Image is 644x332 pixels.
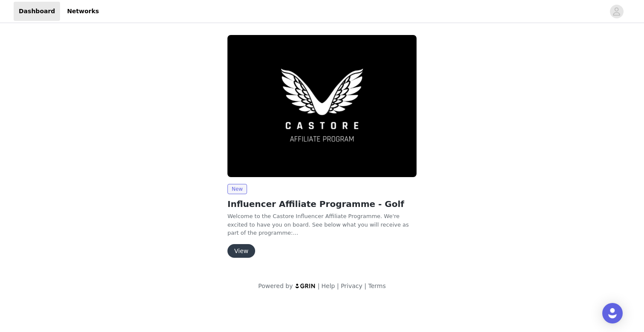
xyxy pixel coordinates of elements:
[364,282,366,289] span: |
[318,282,320,289] span: |
[227,212,417,237] p: Welcome to the Castore Influencer Affiliate Programme. We're excited to have you on board. See be...
[227,244,255,258] button: View
[227,198,417,210] h2: Influencer Affiliate Programme - Golf
[295,283,316,288] img: logo
[14,2,60,21] a: Dashboard
[612,5,621,18] div: avatar
[227,184,247,194] span: New
[62,2,104,21] a: Networks
[258,282,293,289] span: Powered by
[227,248,255,254] a: View
[322,282,335,289] a: Help
[227,35,417,177] img: Castore
[341,282,362,289] a: Privacy
[337,282,339,289] span: |
[368,282,385,289] a: Terms
[602,303,623,323] div: Open Intercom Messenger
